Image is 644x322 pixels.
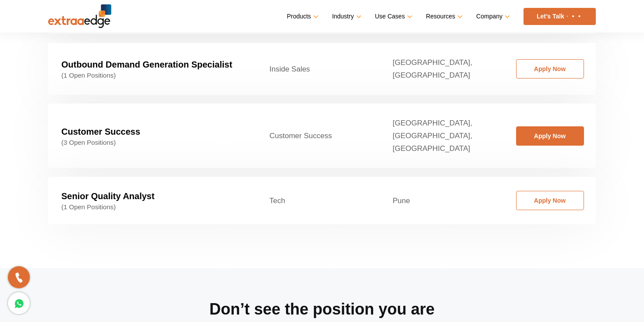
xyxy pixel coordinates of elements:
[287,10,317,23] a: Products
[375,10,410,23] a: Use Cases
[332,10,360,23] a: Industry
[61,203,243,211] span: (1 Open Positions)
[61,191,155,201] strong: Senior Quality Analyst
[426,10,461,23] a: Resources
[476,10,508,23] a: Company
[516,191,584,210] a: Apply Now
[524,8,596,25] a: Let’s Talk
[61,60,232,69] strong: Outbound Demand Generation Specialist
[61,139,243,147] span: (3 Open Positions)
[256,177,379,224] td: Tech
[516,126,584,146] a: Apply Now
[61,127,140,136] strong: Customer Success
[379,104,502,168] td: [GEOGRAPHIC_DATA], [GEOGRAPHIC_DATA], [GEOGRAPHIC_DATA]
[256,104,379,168] td: Customer Success
[516,59,584,79] a: Apply Now
[379,43,502,95] td: [GEOGRAPHIC_DATA], [GEOGRAPHIC_DATA]
[256,43,379,95] td: Inside Sales
[61,72,243,79] span: (1 Open Positions)
[379,177,502,224] td: Pune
